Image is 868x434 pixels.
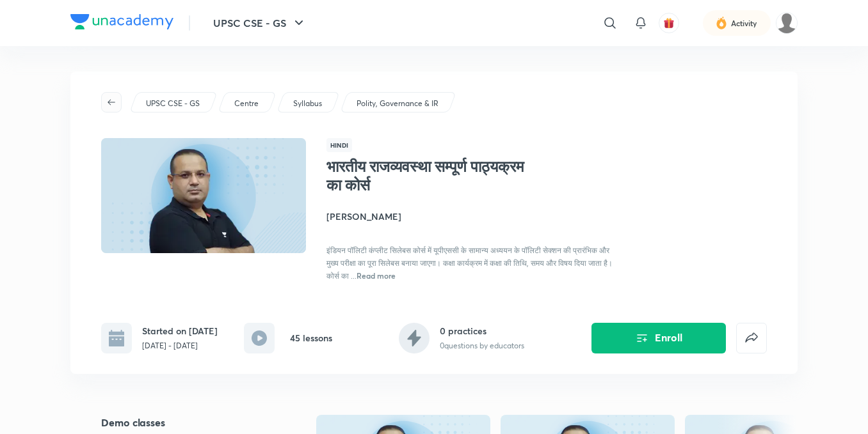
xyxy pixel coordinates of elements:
a: Company Logo [70,14,173,33]
button: avatar [659,13,679,33]
img: activity [716,15,727,31]
img: Thumbnail [99,137,308,254]
h4: [PERSON_NAME] [326,210,613,223]
button: Enroll [591,323,726,353]
a: Centre [232,98,261,109]
h1: भारतीय राजव्यवस्था सम्पूर्ण पाठ्यक्रम का कोर्स [326,157,536,194]
img: Company Logo [70,14,173,29]
a: Polity, Governance & IR [355,98,441,109]
span: Read more [357,270,396,281]
a: UPSC CSE - GS [144,98,202,109]
h6: 45 lessons [290,331,332,345]
span: Hindi [326,138,352,152]
p: 0 questions by educators [440,340,524,352]
p: Centre [234,98,259,109]
p: UPSC CSE - GS [146,98,200,109]
img: Saurav Kumar [776,12,798,34]
h6: Started on [DATE] [142,324,218,337]
img: avatar [663,17,675,29]
button: false [736,323,767,353]
p: [DATE] - [DATE] [142,340,218,352]
p: Polity, Governance & IR [357,98,438,109]
h5: Demo classes [101,415,275,430]
h6: 0 practices [440,324,524,337]
button: UPSC CSE - GS [205,10,314,36]
a: Syllabus [291,98,325,109]
p: Syllabus [293,98,322,109]
span: इंडियन पॉलिटी कंप्लीट सिलेबस कोर्स में यूपीएससी के सामान्य अध्ययन के पॉलिटी सेक्शन की प्रारंभिक औ... [326,245,613,281]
